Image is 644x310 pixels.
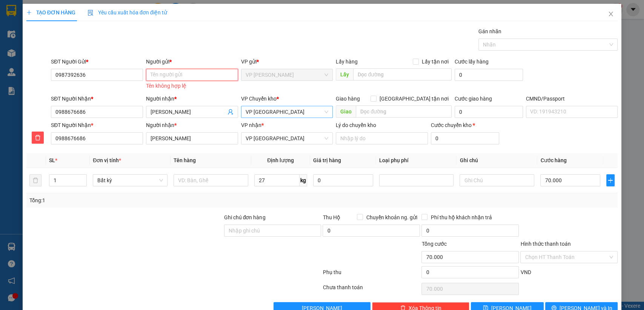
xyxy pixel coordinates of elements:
[606,174,615,186] button: plus
[174,174,248,186] input: VD: Bàn, Ghế
[336,96,360,102] span: Giao hàng
[51,121,143,129] div: SĐT Người Nhận
[607,177,614,183] span: plus
[146,132,238,144] input: Tên người nhận
[241,96,277,102] span: VP Chuyển kho
[431,121,499,129] div: Cước chuyển kho
[455,69,523,81] input: Cước lấy hàng
[146,82,238,90] div: Tên không hợp lệ
[455,106,523,118] input: Cước giao hàng
[336,68,353,81] span: Lấy
[377,95,452,103] span: [GEOGRAPHIC_DATA] tận nơi
[336,132,428,144] input: Lý do chuyển kho
[356,105,452,118] input: Dọc đường
[336,59,358,65] span: Lấy hàng
[478,28,501,34] label: Gán nhãn
[520,269,531,275] span: VND
[51,132,143,144] input: SĐT người nhận
[313,157,341,163] span: Giá trị hàng
[246,133,329,144] span: VP Bình Thuận
[51,95,143,103] div: SĐT Người Nhận
[336,122,376,128] label: Lý do chuyển kho
[29,174,41,186] button: delete
[93,157,121,163] span: Đơn vị tính
[49,157,55,163] span: SL
[363,213,420,222] span: Chuyển khoản ng. gửi
[455,59,489,65] label: Cước lấy hàng
[227,109,234,115] span: user-add
[146,57,238,66] div: Người gửi
[246,106,329,118] span: VP Bắc Sơn
[26,9,75,15] span: TẠO ĐƠN HÀNG
[526,95,618,103] div: CMND/Passport
[455,96,492,102] label: Cước giao hàng
[520,241,570,247] label: Hình thức thanh toán
[88,10,94,16] img: icon
[174,157,196,163] span: Tên hàng
[224,225,321,237] input: Ghi chú đơn hàng
[353,68,452,81] input: Dọc đường
[608,11,614,17] span: close
[419,57,452,66] span: Lấy tận nơi
[32,135,43,141] span: delete
[300,174,307,186] span: kg
[241,57,333,66] div: VP gửi
[146,121,238,129] div: Người nhận
[427,213,495,222] span: Phí thu hộ khách nhận trả
[323,214,340,220] span: Thu Hộ
[600,4,621,25] button: Close
[540,157,566,163] span: Cước hàng
[267,157,294,163] span: Định lượng
[26,10,32,15] span: plus
[421,241,446,247] span: Tổng cước
[322,283,421,296] div: Chưa thanh toán
[241,122,261,128] span: VP nhận
[97,175,163,186] span: Bất kỳ
[322,268,421,281] div: Phụ thu
[146,95,238,103] div: Người nhận
[88,9,167,15] span: Yêu cầu xuất hóa đơn điện tử
[456,153,537,168] th: Ghi chú
[246,69,329,81] span: VP Nguyễn Trãi
[32,132,44,144] button: delete
[376,153,457,168] th: Loại phụ phí
[460,174,534,186] input: Ghi Chú
[29,196,249,205] div: Tổng: 1
[51,57,143,66] div: SĐT Người Gửi
[313,174,373,186] input: 0
[336,105,356,118] span: Giao
[224,214,266,220] label: Ghi chú đơn hàng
